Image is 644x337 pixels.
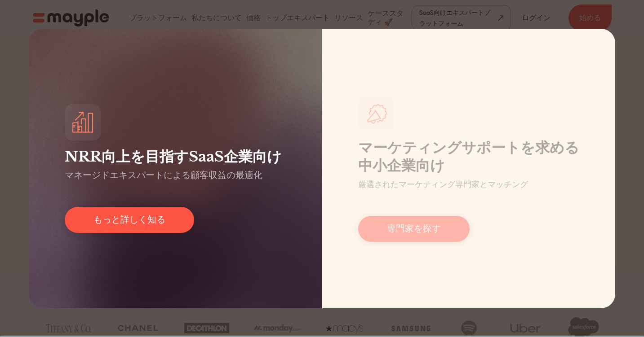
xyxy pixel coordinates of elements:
[387,223,441,234] font: 専門家を探す
[65,207,194,233] a: もっと詳しく知る
[65,170,262,180] font: マネージドエキスパートによる顧客収益の最適化
[65,148,282,166] font: NRR向上を目指すSaaS企業向け
[358,180,528,189] font: 厳選されたマーケティング専門家とマッチング
[93,214,165,225] font: もっと詳しく知る
[358,216,470,242] a: 専門家を探す
[358,140,579,174] font: マーケティングサポートを求める中小企業向け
